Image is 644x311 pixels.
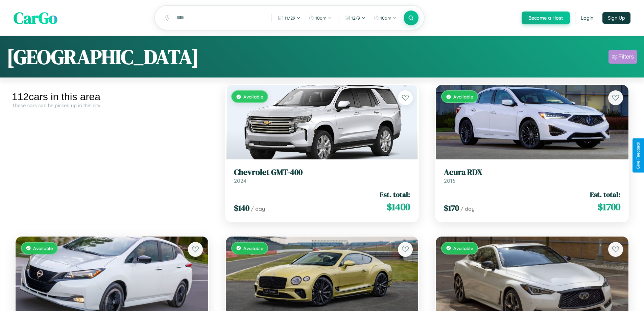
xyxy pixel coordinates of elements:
[33,245,53,251] span: Available
[618,53,634,60] div: Filters
[7,43,199,71] h1: [GEOGRAPHIC_DATA]
[370,13,400,23] button: 10am
[251,205,265,212] span: / day
[387,200,410,214] span: $ 1400
[305,13,335,23] button: 10am
[12,103,212,108] div: These cars can be picked up in this city.
[351,15,360,21] span: 12 / 9
[234,168,410,184] a: Chevrolet GMT-4002024
[341,13,369,23] button: 12/9
[460,205,475,212] span: / day
[12,91,212,103] div: 112 cars in this area
[609,50,637,64] button: Filters
[575,12,599,24] button: Login
[234,202,249,214] span: $ 140
[590,190,620,199] span: Est. total:
[243,94,263,99] span: Available
[14,7,57,29] span: CarGo
[453,94,473,99] span: Available
[522,12,570,24] button: Become a Host
[444,177,455,184] span: 2016
[380,15,391,21] span: 10am
[275,13,304,23] button: 11/29
[444,168,620,184] a: Acura RDX2016
[234,177,246,184] span: 2024
[444,168,620,177] h3: Acura RDX
[453,245,473,251] span: Available
[380,190,410,199] span: Est. total:
[234,168,410,177] h3: Chevrolet GMT-400
[602,12,630,24] button: Sign Up
[243,245,263,251] span: Available
[598,200,620,214] span: $ 1700
[636,142,641,169] div: Give Feedback
[285,15,295,21] span: 11 / 29
[315,15,327,21] span: 10am
[444,202,459,214] span: $ 170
